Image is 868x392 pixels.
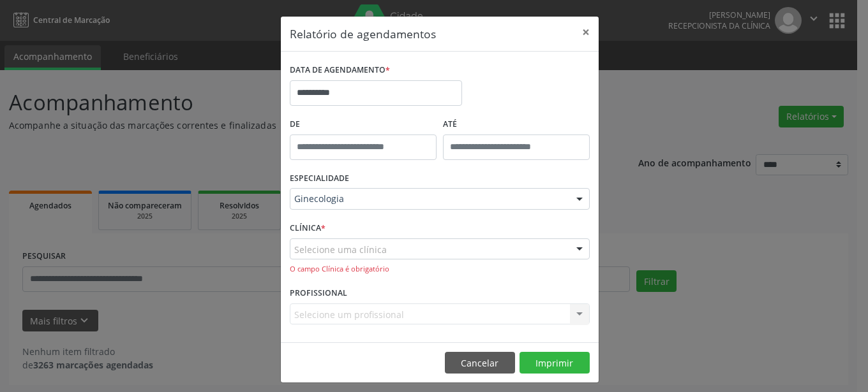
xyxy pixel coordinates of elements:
label: ATÉ [443,115,590,134]
span: Selecione uma clínica [294,243,387,256]
div: O campo Clínica é obrigatório [290,264,590,275]
button: Close [573,17,599,48]
label: PROFISSIONAL [290,284,347,303]
label: CLÍNICA [290,219,325,238]
label: De [290,115,437,134]
span: Ginecologia [294,192,564,205]
h5: Relatório de agendamentos [290,25,436,42]
button: Cancelar [445,352,515,374]
label: ESPECIALIDADE [290,169,349,189]
label: DATA DE AGENDAMENTO [290,61,390,80]
button: Imprimir [520,352,590,374]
